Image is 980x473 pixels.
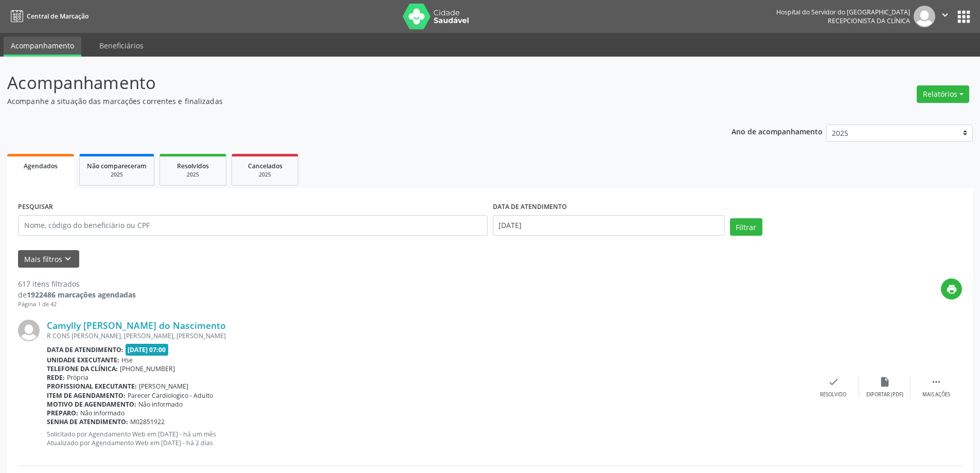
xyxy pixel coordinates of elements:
[47,417,128,426] b: Senha de atendimento:
[18,215,488,236] input: Nome, código do beneficiário ou CPF
[47,400,136,409] b: Motivo de agendamento:
[87,171,147,179] div: 2025
[47,331,808,340] div: R CONS [PERSON_NAME], [PERSON_NAME], [PERSON_NAME]
[121,356,133,364] span: Hse
[18,250,79,268] button: Mais filtroskeyboard_arrow_down
[47,409,78,417] b: Preparo:
[92,37,151,55] a: Beneficiários
[931,376,942,388] i: 
[941,278,962,300] button: print
[879,376,890,388] i: insert_drive_file
[67,373,88,382] span: Própria
[138,400,183,409] span: Não informado
[922,391,950,398] div: Mais ações
[955,8,973,26] button: apps
[18,199,53,215] label: PESQUISAR
[828,16,910,25] span: Recepcionista da clínica
[493,199,567,215] label: DATA DE ATENDIMENTO
[935,6,955,27] button: 
[239,171,291,179] div: 2025
[47,382,137,391] b: Profissional executante:
[126,344,169,356] span: [DATE] 07:00
[128,391,213,400] span: Parecer Cardiologico - Adulto
[7,8,88,25] a: Central de Marcação
[47,356,119,364] b: Unidade executante:
[47,373,65,382] b: Rede:
[820,391,846,398] div: Resolvido
[167,171,219,179] div: 2025
[18,289,136,300] div: de
[177,162,209,170] span: Resolvidos
[47,320,226,331] a: Camylly [PERSON_NAME] do Nascimento
[18,320,40,341] img: img
[917,85,969,103] button: Relatórios
[62,253,74,265] i: keyboard_arrow_down
[7,70,683,96] p: Acompanhamento
[47,391,126,400] b: Item de agendamento:
[776,8,910,16] div: Hospital do Servidor do [GEOGRAPHIC_DATA]
[47,345,123,354] b: Data de atendimento:
[946,284,957,295] i: print
[47,430,808,447] p: Solicitado por Agendamento Web em [DATE] - há um mês Atualizado por Agendamento Web em [DATE] - h...
[139,382,188,391] span: [PERSON_NAME]
[130,417,165,426] span: M02851922
[120,364,175,373] span: [PHONE_NUMBER]
[27,12,88,21] span: Central de Marcação
[939,9,951,21] i: 
[493,215,725,236] input: Selecione um intervalo
[18,300,136,309] div: Página 1 de 42
[4,37,81,57] a: Acompanhamento
[24,162,58,170] span: Agendados
[866,391,903,398] div: Exportar (PDF)
[730,218,762,236] button: Filtrar
[248,162,282,170] span: Cancelados
[18,278,136,289] div: 617 itens filtrados
[914,6,935,27] img: img
[828,376,839,388] i: check
[732,125,823,137] p: Ano de acompanhamento
[80,409,124,417] span: Não informado
[47,364,118,373] b: Telefone da clínica:
[7,96,683,107] p: Acompanhe a situação das marcações correntes e finalizadas
[27,290,136,300] strong: 1922486 marcações agendadas
[87,162,147,170] span: Não compareceram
